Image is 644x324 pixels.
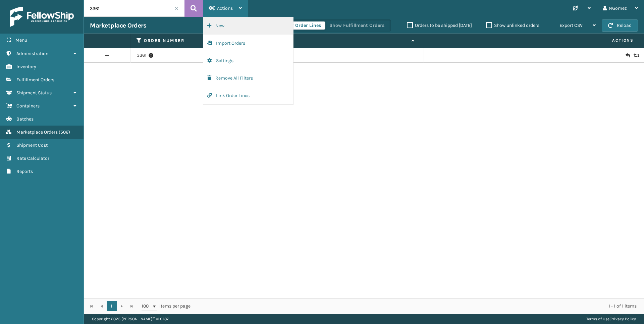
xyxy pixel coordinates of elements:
span: Actions [217,5,233,11]
span: Marketplace Orders [16,129,58,135]
span: 100 [142,303,152,310]
label: Show unlinked orders [486,22,539,28]
button: Import Orders [203,35,293,52]
span: items per page [142,301,191,311]
button: Remove All Filters [203,70,293,87]
span: Rate Calculator [16,155,49,161]
span: Fulfillment Orders [16,77,54,83]
span: Reports [16,169,33,174]
span: Menu [15,37,27,43]
a: 3361 [137,52,147,59]
div: 1 - 1 of 1 items [200,303,637,310]
span: ( 506 ) [59,129,70,135]
p: Copyright 2023 [PERSON_NAME]™ v 1.0.187 [92,314,169,324]
label: Order Number [144,38,408,44]
a: 1 [107,301,117,311]
span: Inventory [16,64,36,70]
button: Settings [203,52,293,70]
button: Show Fulfillment Orders [325,21,389,30]
h3: Marketplace Orders [90,21,146,30]
button: Reload [602,19,638,32]
span: Shipment Cost [16,142,48,148]
span: Administration [16,51,48,56]
a: Terms of Use [586,317,609,321]
a: Privacy Policy [610,317,636,321]
span: Actions [423,35,638,46]
i: Create Return Label [626,52,630,59]
button: Link Order Lines [203,87,293,104]
div: | [586,314,636,324]
span: Shipment Status [16,90,52,96]
i: Replace [634,53,638,58]
span: Batches [16,116,34,122]
button: Show Order Lines [277,21,325,30]
button: New [203,17,293,35]
img: logo [10,7,74,27]
span: Containers [16,103,40,109]
label: Orders to be shipped [DATE] [407,22,472,28]
span: Export CSV [559,22,583,28]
